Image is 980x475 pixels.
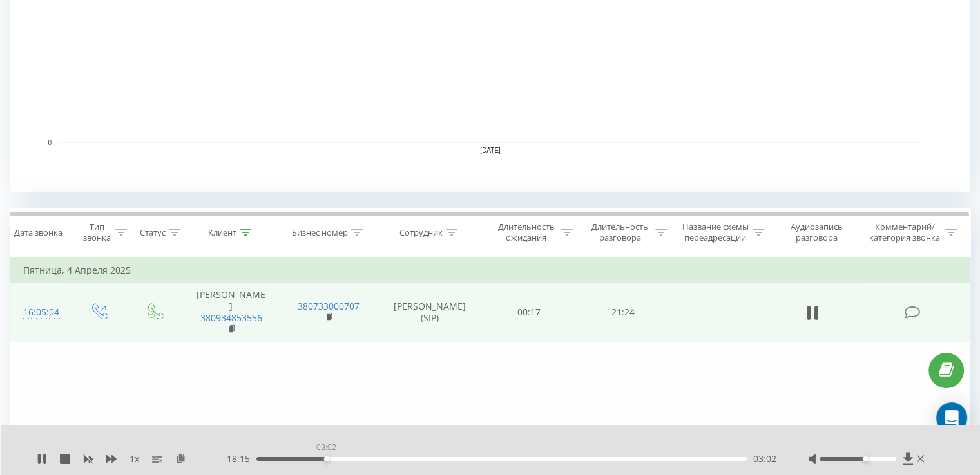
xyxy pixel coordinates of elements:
div: Open Intercom Messenger [936,402,967,433]
text: 0 [48,139,52,146]
div: Сотрудник [399,227,443,238]
div: Тип звонка [81,221,111,243]
div: Комментарий/категория звонка [867,221,942,243]
div: Бизнес номер [292,227,348,238]
div: 03:02 [314,438,339,456]
div: Длительность ожидания [494,221,559,243]
td: 21:24 [576,283,669,342]
td: Пятница, 4 Апреля 2025 [10,257,970,283]
td: [PERSON_NAME] (SIP) [378,283,483,342]
span: 1 x [130,452,139,465]
a: 380733000707 [298,300,360,312]
span: 03:02 [753,452,776,465]
a: 380934853556 [200,312,262,324]
text: [DATE] [480,147,501,154]
div: Accessibility label [324,456,329,461]
div: Статус [140,227,166,238]
td: 00:17 [483,283,576,342]
div: Название схемы переадресации [682,221,749,243]
td: [PERSON_NAME] [182,283,280,342]
div: Accessibility label [863,456,868,461]
span: - 18:15 [224,452,256,465]
div: Дата звонка [14,227,62,238]
div: Длительность разговора [588,221,652,243]
div: 16:05:04 [23,300,57,325]
div: Клиент [208,227,236,238]
div: Аудиозапись разговора [779,221,854,243]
